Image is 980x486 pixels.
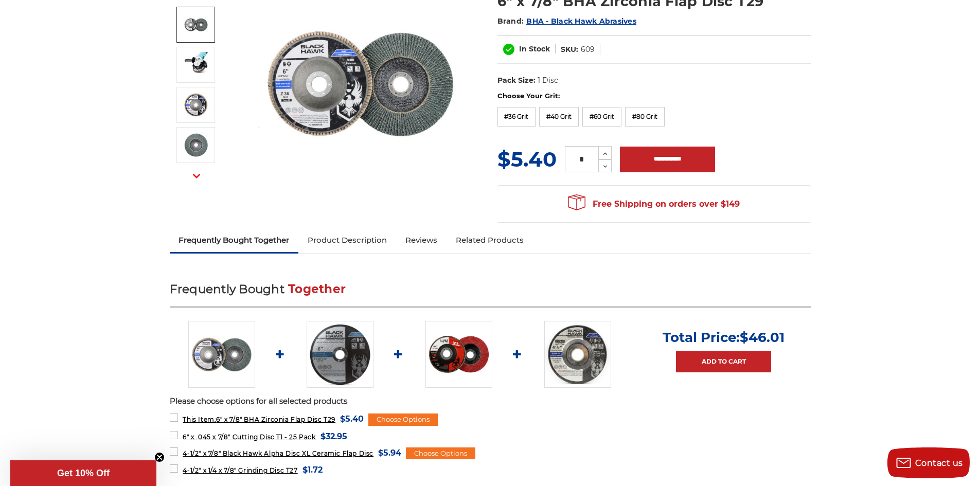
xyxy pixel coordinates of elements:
dt: Pack Size: [497,75,536,86]
span: $32.95 [320,429,347,443]
span: 4-1/2" x 7/8" Black Hawk Alpha Disc XL Ceramic Flap Disc [183,449,373,457]
a: Frequently Bought Together [170,229,299,251]
strong: This Item: [183,416,216,423]
div: Choose Options [368,413,438,426]
div: Choose Options [406,447,475,460]
span: 6" x .045 x 7/8" Cutting Disc T1 - 25 Pack [183,433,315,441]
img: Black Hawk 6 inch T29 coarse flap discs, 36 grit for efficient material removal [188,321,255,388]
span: Contact us [915,458,963,468]
span: Free Shipping on orders over $149 [568,194,740,214]
div: Get 10% OffClose teaser [10,460,156,486]
img: BHA 36 grit Zirconia 6" flap discs for precise metal and wood sanding [183,92,209,118]
span: $5.40 [340,412,364,426]
button: Next [184,165,209,187]
span: Together [288,282,346,296]
a: BHA - Black Hawk Abrasives [526,16,636,26]
span: Frequently Bought [170,282,284,296]
span: $5.40 [497,147,557,172]
img: Empire Abrasives' 6" T29 Zirconia Flap Discs, 36 grit for aggressive metal grinding [183,132,209,158]
dd: 1 Disc [538,75,558,86]
span: 6" x 7/8" BHA Zirconia Flap Disc T29 [183,416,335,423]
dt: SKU: [561,44,578,55]
img: General-purpose grinding with a 6-inch angle grinder and T29 flap disc. [183,52,209,78]
img: Black Hawk 6 inch T29 coarse flap discs, 36 grit for efficient material removal [183,12,209,38]
span: 4-1/2" x 1/4 x 7/8" Grinding Disc T27 [183,466,297,474]
a: Product Description [298,229,396,251]
span: Get 10% Off [57,468,110,478]
span: $46.01 [740,329,785,346]
p: Total Price: [663,329,785,346]
label: Choose Your Grit: [497,91,811,101]
a: Reviews [396,229,447,251]
button: Close teaser [154,452,165,462]
span: $5.94 [378,446,401,460]
dd: 609 [581,44,595,55]
span: In Stock [519,44,550,53]
span: Brand: [497,16,524,26]
p: Please choose options for all selected products [170,395,811,407]
a: Add to Cart [676,351,771,372]
span: $1.72 [302,463,323,477]
button: Contact us [887,447,970,478]
a: Related Products [447,229,533,251]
